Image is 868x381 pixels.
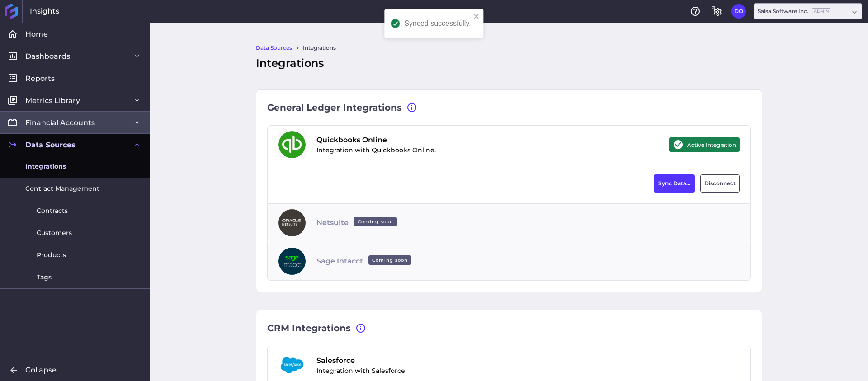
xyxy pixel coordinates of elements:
span: Sage Intacct [316,256,415,267]
div: Synced successfully. [404,20,471,27]
span: Integrations [25,162,66,171]
span: Metrics Library [25,96,80,105]
span: Quickbooks Online [316,135,436,146]
span: Reports [25,74,55,83]
span: Customers [37,228,72,238]
span: Tags [37,273,52,282]
ins: Admin [812,8,830,14]
a: Data Sources [256,44,292,52]
span: Financial Accounts [25,118,95,127]
div: Dropdown select [754,3,862,19]
button: close [474,13,480,21]
button: Help [688,4,703,19]
span: Collapse [25,365,57,375]
span: Data Sources [25,140,75,150]
a: Integrations [303,44,336,52]
div: Integrations [256,55,762,71]
span: Products [37,250,66,260]
div: Integration with Salesforce [316,355,405,376]
button: User Menu [731,4,746,19]
ins: Coming soon [368,255,411,265]
button: Sync Data... [654,174,695,193]
button: General Settings [710,4,724,19]
span: Salesforce [316,355,405,366]
div: Integration with Quickbooks Online. [316,135,436,155]
span: Home [25,29,48,39]
div: General Ledger Integrations [267,101,751,114]
button: Disconnect [700,174,740,193]
ins: Coming soon [354,217,397,226]
span: Contracts [37,206,68,216]
div: CRM Integrations [267,321,751,335]
span: Contract Management [25,184,99,193]
span: Dashboards [25,52,70,61]
span: Netsuite [316,217,401,228]
div: Salsa Software Inc. [758,7,830,15]
div: Active Integration [669,137,740,152]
